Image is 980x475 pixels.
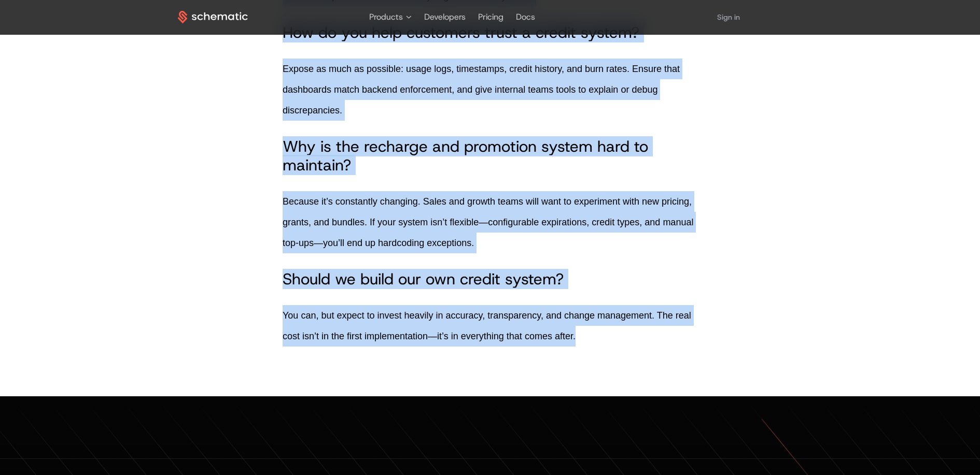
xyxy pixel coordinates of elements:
[283,137,697,175] h3: Why is the recharge and promotion system hard to maintain?
[478,11,503,22] a: Pricing
[283,270,697,289] h3: Should we build our own credit system?
[424,11,466,22] a: Developers
[516,11,535,22] a: Docs
[369,11,403,23] span: Products
[283,59,697,121] p: Expose as much as possible: usage logs, timestamps, credit history, and burn rates. Ensure that d...
[283,191,697,253] p: Because it’s constantly changing. Sales and growth teams will want to experiment with new pricing...
[283,305,697,347] p: You can, but expect to invest heavily in accuracy, transparency, and change management. The real ...
[283,23,697,42] h3: How do you help customers trust a credit system?
[717,9,740,25] a: Sign in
